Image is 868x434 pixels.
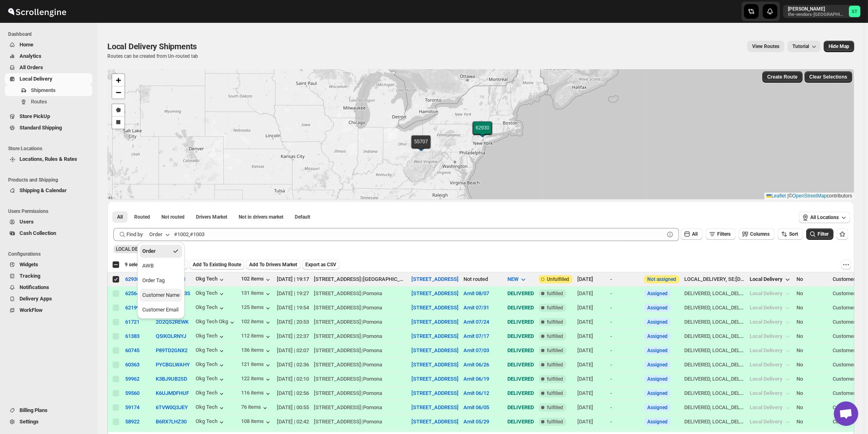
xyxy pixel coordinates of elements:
button: 112 items [241,333,272,341]
span: − [116,87,121,97]
p: the-vendors-[GEOGRAPHIC_DATA] [788,12,846,17]
button: [STREET_ADDRESS] [411,362,459,368]
button: Okg Tech [196,390,226,398]
button: Okg Tech [196,418,226,426]
div: | [314,289,407,298]
img: Marker [476,128,489,137]
button: PYCBGLWAHY [156,362,190,368]
span: Users [20,219,34,225]
div: [STREET_ADDRESS] [314,275,361,283]
div: | [314,332,407,340]
div: Pomona [363,304,382,312]
button: Notifications [5,282,92,293]
div: [STREET_ADDRESS] [314,332,361,340]
span: fulfilled [547,290,563,297]
div: Order Tag [142,276,165,285]
button: Delivery Apps [5,293,92,305]
button: Add To Existing Route [189,260,244,270]
div: [STREET_ADDRESS] [314,361,361,369]
div: No [796,346,828,355]
button: Amit 06/19 [463,376,489,382]
span: fulfilled [547,333,563,340]
span: fulfilled [547,305,563,311]
div: [DATE] | 20:53 [277,318,309,326]
button: Assigned [647,376,668,382]
div: © contributors [764,193,854,199]
span: Billing Plans [20,407,48,413]
button: Okg Tech [196,375,226,384]
a: Draw a rectangle [112,116,124,129]
button: Assigned [647,291,668,296]
button: Home [5,39,92,50]
button: WorkFlow [5,305,92,316]
div: Pomona [363,318,382,326]
button: Assigned [647,362,668,368]
button: Q5IKOLRNYJ [156,333,186,339]
span: Tutorial [792,44,809,49]
button: Customer Email [140,303,182,316]
div: DELIVERED [507,318,534,326]
div: [DATE] [577,332,605,340]
button: Unrouted [157,211,189,223]
button: 102 items [241,276,272,284]
span: Not in drivers market [239,214,283,220]
button: Not assigned [647,276,676,282]
button: 122 items [241,375,272,384]
p: [PERSON_NAME] [788,6,846,12]
div: [DATE] | 19:27 [277,289,309,298]
button: 62199 [125,305,139,311]
button: Assigned [647,390,668,396]
div: 121 items [241,361,272,369]
div: [DATE] [577,318,605,326]
span: View Routes [752,43,779,50]
button: 59560 [125,390,139,396]
button: [STREET_ADDRESS] [411,305,459,311]
button: NEW [503,273,532,286]
button: Amit 06/12 [463,390,489,396]
div: Pomona [363,332,382,340]
button: User menu [783,5,861,18]
div: Order [149,230,163,239]
span: Analytics [20,53,41,59]
span: Default [295,214,310,220]
div: Not routed [463,275,503,283]
button: Analytics [5,50,92,62]
button: Order [140,245,182,258]
button: P89TD2GNX2 [156,347,187,353]
span: Tracking [20,273,40,279]
span: LOCAL DELIVERY [116,246,154,252]
div: No [796,275,828,283]
button: 6TVW0Q3JEY [156,404,188,410]
a: Zoom in [112,74,124,86]
span: Add To Existing Route [193,261,241,268]
span: Simcha Trieger [849,6,860,17]
span: Columns [750,231,770,237]
div: [DATE] | 02:07 [277,346,309,355]
button: Customer Name [140,289,182,302]
button: Okg Tech Okg [196,318,236,327]
button: Assigned [647,319,668,325]
button: Assigned [647,333,668,339]
button: Okg Tech [196,290,226,298]
div: No [796,289,828,298]
button: Assigned [647,348,668,353]
button: K6UJMDFHUF [156,390,189,396]
button: Tutorial [788,41,820,52]
button: Filter [806,228,833,240]
button: Clear Selections [805,71,852,83]
button: Users [5,216,92,228]
button: All Orders [5,62,92,73]
button: 116 items [241,390,272,398]
button: Un-claimable [234,211,288,223]
button: [STREET_ADDRESS] [411,390,459,396]
button: Amit 07/31 [463,305,489,311]
img: ScrollEngine [7,1,67,22]
button: Create Route [762,71,803,83]
span: Export as CSV [305,261,336,268]
span: Delivery Apps [20,296,52,302]
button: Claimable [191,211,232,223]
